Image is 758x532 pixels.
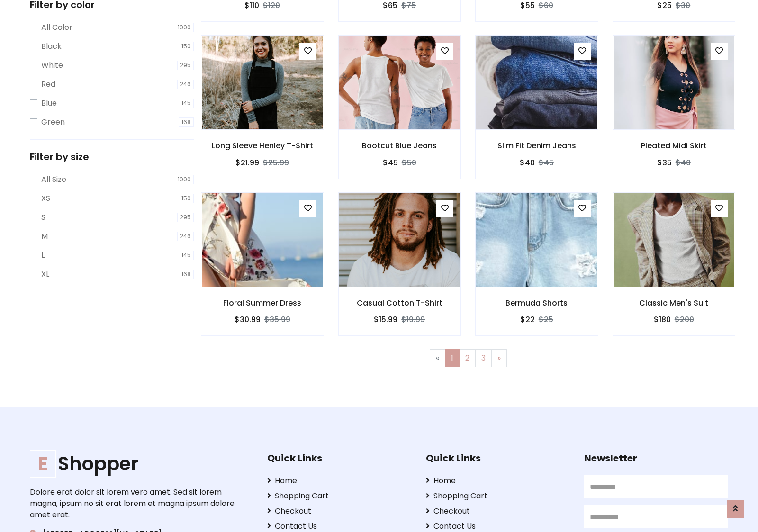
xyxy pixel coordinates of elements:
h6: Bermuda Shorts [476,298,598,307]
label: S [41,212,45,223]
del: $25.99 [263,157,289,168]
h6: $55 [520,1,535,10]
span: E [30,450,56,478]
a: Next [491,349,507,367]
span: 168 [179,117,194,127]
label: M [41,231,48,242]
a: Checkout [267,505,411,517]
label: All Color [41,22,72,33]
label: Black [41,41,62,52]
label: Green [41,117,65,128]
h6: $22 [520,315,535,324]
h6: Floral Summer Dress [201,298,324,307]
h5: Newsletter [584,452,728,464]
a: Checkout [426,505,570,517]
span: 295 [177,213,194,222]
a: 1 [445,349,460,367]
h6: $40 [520,158,535,167]
h6: Casual Cotton T-Shirt [339,298,461,307]
span: 246 [177,232,194,241]
a: EShopper [30,452,237,475]
a: 3 [475,349,492,367]
span: 295 [177,61,194,70]
h5: Quick Links [267,452,411,464]
span: » [497,352,501,363]
h6: $30.99 [235,315,261,324]
span: 1000 [175,175,194,184]
h6: $25 [657,1,672,10]
span: 168 [179,270,194,279]
a: Shopping Cart [426,490,570,502]
h6: $21.99 [235,158,259,167]
h6: Bootcut Blue Jeans [339,141,461,150]
span: 145 [179,251,194,260]
h1: Shopper [30,452,237,475]
a: Contact Us [267,521,411,532]
del: $45 [539,157,554,168]
label: XL [41,269,49,280]
h6: Long Sleeve Henley T-Shirt [201,141,324,150]
h6: $110 [244,1,259,10]
h6: $15.99 [374,315,397,324]
label: XS [41,193,50,204]
span: 145 [179,99,194,108]
h5: Filter by size [30,151,194,162]
label: White [41,60,63,71]
label: Blue [41,98,57,109]
h6: $35 [657,158,672,167]
nav: Page navigation [208,349,728,367]
span: 150 [179,194,194,203]
del: $40 [676,157,691,168]
a: Contact Us [426,521,570,532]
a: Home [267,475,411,487]
del: $200 [675,314,694,325]
a: 2 [459,349,476,367]
del: $25 [539,314,553,325]
label: Red [41,79,55,90]
span: 150 [179,42,194,51]
a: Home [426,475,570,487]
span: 246 [177,80,194,89]
label: L [41,250,45,261]
h6: Slim Fit Denim Jeans [476,141,598,150]
h6: $45 [383,158,398,167]
h5: Quick Links [426,452,570,464]
h6: $65 [383,1,397,10]
del: $35.99 [264,314,290,325]
a: Shopping Cart [267,490,411,502]
p: Dolore erat dolor sit lorem vero amet. Sed sit lorem magna, ipsum no sit erat lorem et magna ipsu... [30,487,237,521]
span: 1000 [175,23,194,32]
h6: Pleated Midi Skirt [613,141,735,150]
h6: $180 [654,315,671,324]
h6: Classic Men's Suit [613,298,735,307]
del: $19.99 [401,314,425,325]
del: $50 [402,157,416,168]
label: All Size [41,174,66,185]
